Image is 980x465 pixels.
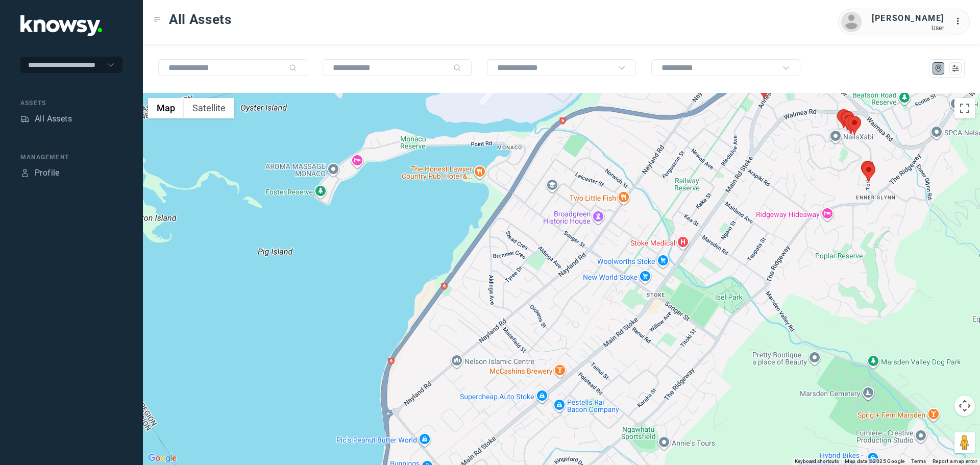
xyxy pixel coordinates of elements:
span: Map data ©2025 Google [845,458,904,464]
button: Map camera controls [954,396,975,416]
div: [PERSON_NAME] [872,12,944,25]
img: Application Logo [20,15,102,36]
a: Terms [911,458,926,464]
img: avatar.png [841,12,862,32]
div: Assets [20,114,30,124]
a: Open this area in Google Maps (opens a new window) [145,452,179,465]
button: Show satellite imagery [184,98,234,118]
div: : [954,15,967,29]
a: ProfileProfile [20,167,60,179]
img: Google [145,452,179,465]
a: AssetsAll Assets [20,113,72,125]
div: Toggle Menu [154,16,161,23]
div: Search [453,64,461,72]
div: All Assets [35,113,72,125]
div: Map [934,64,943,73]
button: Toggle fullscreen view [954,98,975,118]
div: Profile [20,168,30,178]
a: Report a map error [933,458,977,464]
button: Keyboard shortcuts [795,458,839,465]
span: All Assets [169,10,232,29]
div: : [954,15,967,28]
div: Management [20,153,122,162]
button: Drag Pegman onto the map to open Street View [954,432,975,453]
tspan: ... [955,17,965,25]
div: Search [289,64,297,72]
div: List [951,64,960,73]
div: Assets [20,99,122,108]
button: Show street map [148,98,184,118]
div: Profile [35,167,60,179]
div: User [872,25,944,32]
